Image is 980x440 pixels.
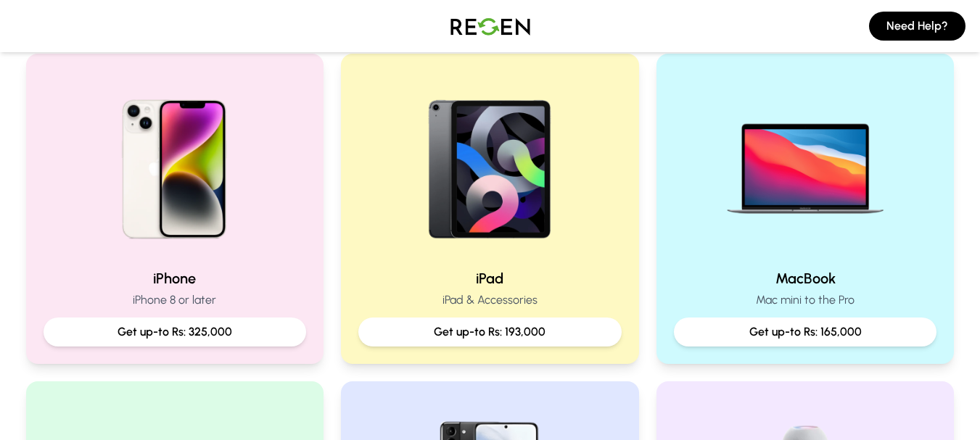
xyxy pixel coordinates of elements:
p: Get up-to Rs: 165,000 [685,323,926,341]
p: iPad & Accessories [358,291,622,309]
p: Mac mini to the Pro [674,291,937,309]
h2: MacBook [674,268,937,289]
img: iPhone [82,71,268,257]
img: Logo [440,6,541,46]
p: iPhone 8 or later [44,291,307,309]
h2: iPad [358,268,622,289]
p: Get up-to Rs: 325,000 [55,323,295,341]
p: Get up-to Rs: 193,000 [370,323,610,341]
img: MacBook [712,71,898,257]
h2: iPhone [44,268,307,289]
button: Need Help? [869,12,965,41]
img: iPad [397,71,582,257]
